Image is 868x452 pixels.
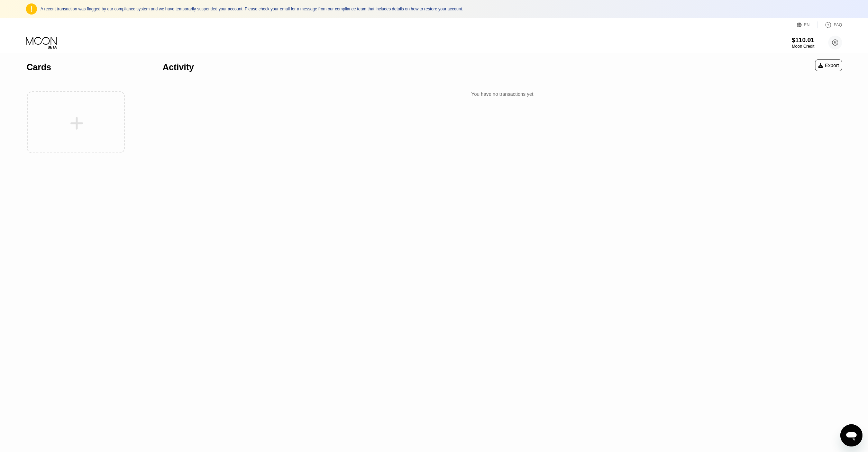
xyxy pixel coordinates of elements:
[792,37,814,44] div: $110.01
[27,62,51,72] div: Cards
[818,63,839,68] div: Export
[40,7,842,11] div: A recent transaction was flagged by our compliance system and we have temporarily suspended your ...
[163,62,194,72] div: Activity
[815,59,842,71] div: Export
[792,44,814,49] div: Moon Credit
[834,22,842,27] div: FAQ
[840,424,862,446] iframe: Button to launch messaging window
[792,37,814,49] div: $110.01Moon Credit
[163,88,842,100] div: You have no transactions yet
[797,21,818,28] div: EN
[818,21,842,28] div: FAQ
[804,22,810,27] div: EN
